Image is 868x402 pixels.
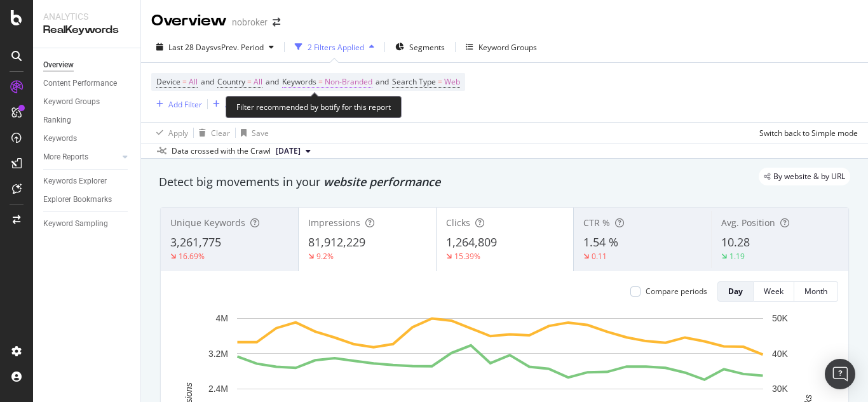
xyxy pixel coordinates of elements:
[409,42,445,53] span: Segments
[273,18,280,27] div: arrow-right-arrow-left
[151,10,227,32] div: Overview
[43,95,100,109] div: Keyword Groups
[721,217,775,229] span: Avg. Position
[43,10,130,23] div: Analytics
[276,145,301,157] span: 2025 Sep. 1st
[168,42,214,53] span: Last 28 Days
[170,217,245,229] span: Unique Keywords
[226,96,402,118] div: Filter recommended by botify for this report
[43,77,117,90] div: Content Performance
[43,193,132,206] a: Explorer Bookmarks
[214,42,264,53] span: vs Prev. Period
[43,132,77,145] div: Keywords
[438,76,442,87] span: =
[43,217,132,231] a: Keyword Sampling
[325,73,372,91] span: Non-Branded
[583,234,618,250] span: 1.54 %
[794,281,838,302] button: Month
[43,217,108,231] div: Keyword Sampling
[773,173,845,180] span: By website & by URL
[217,76,245,87] span: Country
[247,76,252,87] span: =
[290,37,379,57] button: 2 Filters Applied
[308,234,365,250] span: 81,912,229
[211,128,230,138] div: Clear
[170,234,221,250] span: 3,261,775
[772,313,789,323] text: 50K
[772,349,789,359] text: 40K
[759,128,858,138] div: Switch back to Simple mode
[454,251,480,262] div: 15.39%
[444,73,460,91] span: Web
[478,42,537,53] div: Keyword Groups
[43,151,88,164] div: More Reports
[43,23,130,37] div: RealKeywords
[208,349,228,359] text: 3.2M
[729,251,745,262] div: 1.19
[208,97,283,112] button: Add Filter Group
[282,76,316,87] span: Keywords
[646,286,707,297] div: Compare periods
[446,234,497,250] span: 1,264,809
[43,114,71,127] div: Ranking
[43,175,107,188] div: Keywords Explorer
[201,76,214,87] span: and
[446,217,470,229] span: Clicks
[151,123,188,143] button: Apply
[721,234,750,250] span: 10.28
[43,193,112,206] div: Explorer Bookmarks
[390,37,450,57] button: Segments
[583,217,610,229] span: CTR %
[592,251,607,262] div: 0.11
[216,313,228,323] text: 4M
[43,95,132,109] a: Keyword Groups
[43,58,132,72] a: Overview
[318,76,323,87] span: =
[43,132,132,145] a: Keywords
[43,151,119,164] a: More Reports
[168,128,188,138] div: Apply
[825,359,855,389] div: Open Intercom Messenger
[156,76,180,87] span: Device
[266,76,279,87] span: and
[236,123,269,143] button: Save
[194,123,230,143] button: Clear
[754,123,858,143] button: Switch back to Simple mode
[717,281,754,302] button: Day
[271,144,316,159] button: [DATE]
[308,42,364,53] div: 2 Filters Applied
[179,251,205,262] div: 16.69%
[392,76,436,87] span: Search Type
[43,77,132,90] a: Content Performance
[254,73,262,91] span: All
[804,286,827,297] div: Month
[728,286,743,297] div: Day
[189,73,198,91] span: All
[151,37,279,57] button: Last 28 DaysvsPrev. Period
[754,281,794,302] button: Week
[772,384,789,394] text: 30K
[316,251,334,262] div: 9.2%
[43,58,74,72] div: Overview
[232,16,268,29] div: nobroker
[172,145,271,157] div: Data crossed with the Crawl
[43,114,132,127] a: Ranking
[182,76,187,87] span: =
[225,99,283,110] div: Add Filter Group
[376,76,389,87] span: and
[43,175,132,188] a: Keywords Explorer
[252,128,269,138] div: Save
[208,384,228,394] text: 2.4M
[168,99,202,110] div: Add Filter
[308,217,360,229] span: Impressions
[759,168,850,185] div: legacy label
[151,97,202,112] button: Add Filter
[764,286,783,297] div: Week
[461,37,542,57] button: Keyword Groups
